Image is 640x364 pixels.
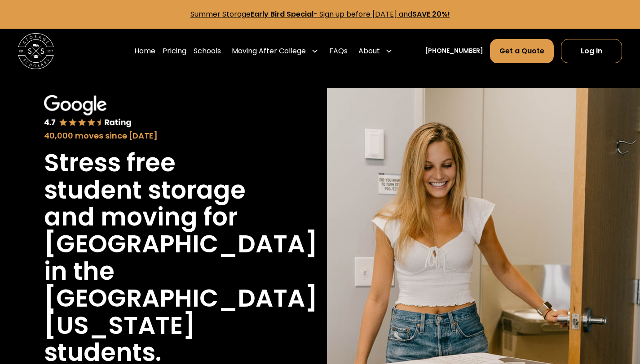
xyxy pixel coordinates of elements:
[44,130,269,142] div: 40,000 moves since [DATE]
[44,149,269,230] h1: Stress free student storage and moving for
[251,9,313,19] strong: Early Bird Special
[490,39,554,63] a: Get a Quote
[232,46,306,56] div: Moving After College
[190,9,450,19] a: Summer StorageEarly Bird Special- Sign up before [DATE] andSAVE 20%!
[425,46,483,56] a: [PHONE_NUMBER]
[228,39,322,64] div: Moving After College
[44,230,318,339] h1: [GEOGRAPHIC_DATA] in the [GEOGRAPHIC_DATA][US_STATE]
[412,9,450,19] strong: SAVE 20%!
[134,39,155,64] a: Home
[44,95,132,129] img: Google 4.7 star rating
[194,39,221,64] a: Schools
[329,39,348,64] a: FAQs
[358,46,380,56] div: About
[18,33,54,69] img: Storage Scholars main logo
[355,39,396,64] div: About
[163,39,186,64] a: Pricing
[561,39,622,63] a: Log In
